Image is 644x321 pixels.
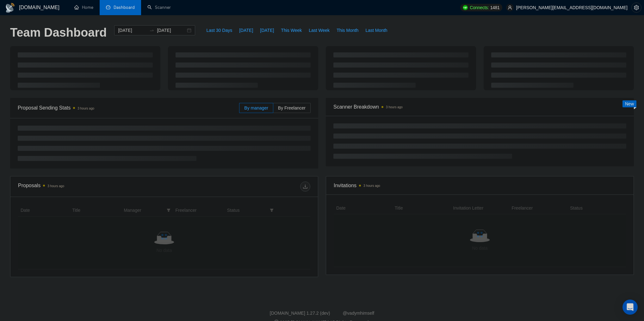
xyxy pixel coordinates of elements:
[463,5,468,10] img: upwork-logo.png
[18,181,164,192] div: Proposals
[47,184,64,188] time: 3 hours ago
[106,5,110,9] span: dashboard
[631,3,641,13] button: setting
[74,5,93,10] a: homeHome
[632,5,641,10] span: setting
[270,311,330,316] a: [DOMAIN_NAME] 1.27.2 (dev)
[77,107,94,110] time: 3 hours ago
[157,27,186,34] input: End date
[337,27,358,34] span: This Month
[490,4,500,11] span: 1481
[118,27,147,34] input: Start date
[257,25,277,35] button: [DATE]
[149,28,154,33] span: swap-right
[508,5,512,10] span: user
[363,184,380,187] time: 3 hours ago
[631,5,641,10] a: setting
[149,28,154,33] span: to
[625,101,634,106] span: New
[622,300,638,315] div: Open Intercom Messenger
[343,311,374,316] a: @vadymhimself
[114,5,135,10] span: Dashboard
[365,27,387,34] span: Last Month
[386,105,403,109] time: 3 hours ago
[239,27,253,34] span: [DATE]
[147,5,171,10] a: searchScanner
[334,181,626,189] span: Invitations
[362,25,391,35] button: Last Month
[203,25,236,35] button: Last 30 Days
[10,25,107,40] h1: Team Dashboard
[278,105,306,110] span: By Freelancer
[206,27,232,34] span: Last 30 Days
[305,25,333,35] button: Last Week
[333,103,626,111] span: Scanner Breakdown
[5,3,15,13] img: logo
[236,25,257,35] button: [DATE]
[244,105,268,110] span: By manager
[470,4,489,11] span: Connects:
[260,27,274,34] span: [DATE]
[333,25,362,35] button: This Month
[18,104,239,112] span: Proposal Sending Stats
[281,27,302,34] span: This Week
[309,27,330,34] span: Last Week
[277,25,305,35] button: This Week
